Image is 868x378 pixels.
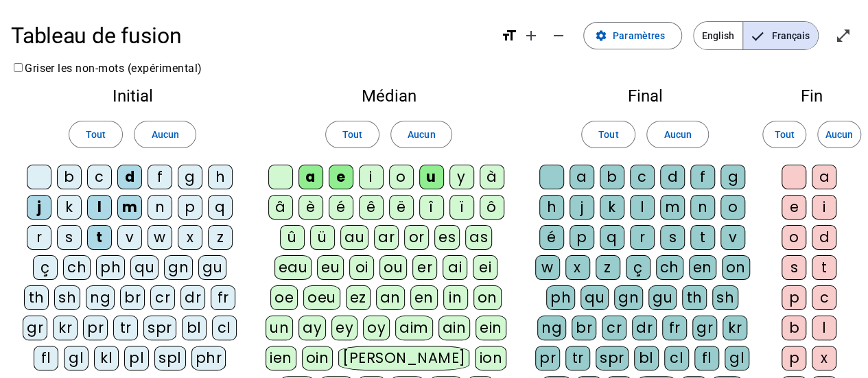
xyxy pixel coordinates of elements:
[53,316,78,340] div: kr
[596,346,629,370] div: spr
[87,195,112,220] div: l
[720,195,745,220] div: o
[774,126,794,143] span: Tout
[389,165,414,189] div: o
[208,165,233,189] div: h
[743,22,818,49] span: Français
[325,121,379,148] button: Tout
[662,316,687,340] div: fr
[338,346,469,370] div: [PERSON_NAME]
[664,126,691,143] span: Aucun
[565,255,590,280] div: x
[782,346,806,370] div: p
[646,121,708,148] button: Aucun
[723,316,747,340] div: kr
[11,62,202,75] label: Griser les non-mots (expérimental)
[208,225,233,250] div: z
[476,316,506,340] div: ein
[310,225,335,250] div: ü
[812,285,836,310] div: c
[395,316,433,340] div: aim
[449,195,474,220] div: ï
[96,255,125,280] div: ph
[656,255,683,280] div: ch
[660,195,685,220] div: m
[535,88,755,104] h2: Final
[443,285,468,310] div: in
[720,165,745,189] div: g
[390,121,452,148] button: Aucun
[178,165,202,189] div: g
[87,225,112,250] div: t
[634,346,659,370] div: bl
[777,88,846,104] h2: Fin
[570,195,594,220] div: j
[817,121,861,148] button: Aucun
[812,165,836,189] div: a
[87,165,112,189] div: c
[762,121,806,148] button: Tout
[346,285,371,310] div: ez
[265,88,513,104] h2: Médian
[523,27,539,44] mat-icon: add
[24,285,49,310] div: th
[298,195,323,220] div: è
[712,285,738,310] div: sh
[208,195,233,220] div: q
[465,225,492,250] div: as
[835,27,852,44] mat-icon: open_in_full
[303,285,340,310] div: oeu
[363,316,390,340] div: oy
[64,346,89,370] div: gl
[664,346,689,370] div: cl
[359,195,384,220] div: ê
[270,285,298,310] div: oe
[782,195,806,220] div: e
[54,285,80,310] div: sh
[480,195,504,220] div: ô
[693,21,819,50] mat-button-toggle-group: Language selection
[722,255,750,280] div: on
[178,225,202,250] div: x
[598,126,618,143] span: Tout
[725,346,749,370] div: gl
[473,285,502,310] div: on
[648,285,677,310] div: gu
[600,195,624,220] div: k
[434,225,460,250] div: es
[302,346,333,370] div: oin
[600,225,624,250] div: q
[379,255,407,280] div: ou
[602,316,626,340] div: cr
[180,285,205,310] div: dr
[124,346,149,370] div: pl
[143,316,176,340] div: spr
[600,165,624,189] div: b
[475,346,506,370] div: ion
[570,225,594,250] div: p
[14,63,23,72] input: Griser les non-mots (expérimental)
[329,165,353,189] div: e
[812,195,836,220] div: i
[63,255,91,280] div: ch
[682,285,707,310] div: th
[570,165,594,189] div: a
[449,165,474,189] div: y
[148,195,172,220] div: n
[120,285,145,310] div: br
[86,285,115,310] div: ng
[830,22,857,49] button: Entrer en plein écran
[274,255,312,280] div: eau
[689,255,716,280] div: en
[626,255,650,280] div: ç
[150,285,175,310] div: cr
[720,225,745,250] div: v
[57,165,82,189] div: b
[537,316,566,340] div: ng
[211,285,235,310] div: fr
[632,316,657,340] div: dr
[198,255,226,280] div: gu
[690,195,715,220] div: n
[630,225,655,250] div: r
[660,165,685,189] div: d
